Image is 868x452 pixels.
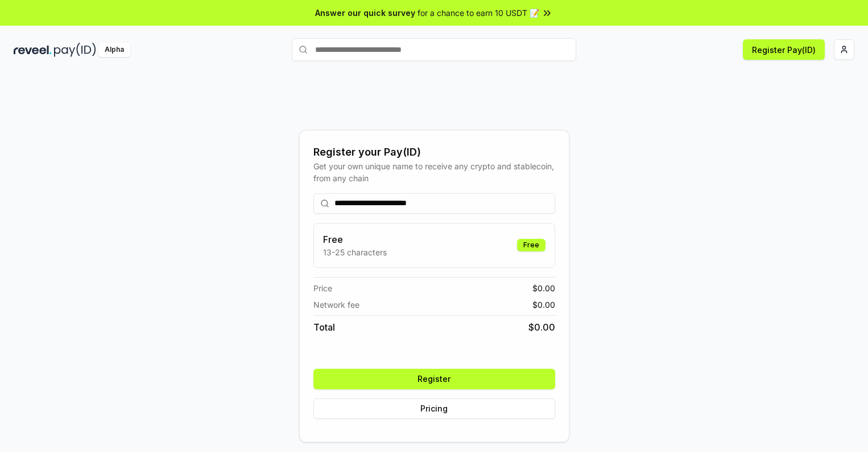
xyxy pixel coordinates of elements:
[313,144,555,160] div: Register your Pay(ID)
[532,299,555,311] span: $ 0.00
[528,320,555,334] span: $ 0.00
[323,233,387,246] h3: Free
[418,7,539,19] span: for a chance to earn 10 USDT 📝
[313,160,555,184] div: Get your own unique name to receive any crypto and stablecoin, from any chain
[313,369,555,389] button: Register
[313,299,359,311] span: Network fee
[315,7,415,19] span: Answer our quick survey
[98,43,130,57] div: Alpha
[323,246,387,258] p: 13-25 characters
[313,320,335,334] span: Total
[54,43,96,57] img: pay_id
[517,239,545,251] div: Free
[532,282,555,294] span: $ 0.00
[14,43,52,57] img: reveel_dark
[743,39,825,60] button: Register Pay(ID)
[313,282,332,294] span: Price
[313,398,555,419] button: Pricing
